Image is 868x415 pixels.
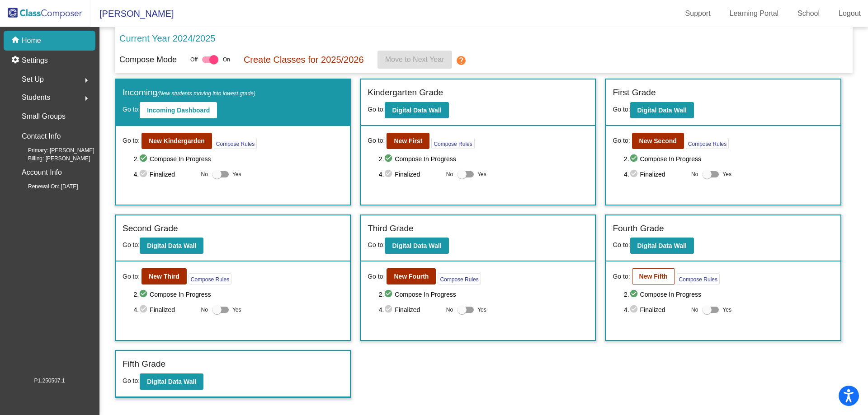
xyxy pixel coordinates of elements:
mat-icon: arrow_right [81,75,92,86]
span: Yes [232,169,241,180]
p: Create Classes for 2025/2026 [244,53,364,66]
button: Digital Data Wall [385,102,448,118]
span: [PERSON_NAME] [90,6,174,21]
p: Contact Info [22,130,61,143]
a: School [790,6,827,21]
span: (New students moving into lowest grade) [157,90,255,97]
label: First Grade [613,86,656,99]
span: Move to Next Year [385,56,444,63]
mat-icon: check_circle [139,304,150,315]
mat-icon: home [11,35,22,46]
span: Go to: [123,377,140,384]
a: Logout [831,6,868,21]
b: Digital Data Wall [637,107,687,114]
span: 4. Finalized [624,304,687,315]
button: Compose Rules [438,273,481,284]
p: Small Groups [22,110,66,123]
b: New Third [149,273,179,280]
span: Go to: [613,272,630,281]
span: Go to: [368,272,385,281]
span: Students [22,91,50,104]
mat-icon: check_circle [629,304,640,315]
p: Account Info [22,166,62,179]
b: New Fourth [394,273,429,280]
span: Go to: [613,241,630,248]
mat-icon: check_circle [139,289,150,300]
b: Digital Data Wall [147,242,196,249]
button: Compose Rules [686,138,729,149]
button: Move to Next Year [377,51,452,69]
mat-icon: check_circle [629,154,640,164]
span: 4. Finalized [624,169,687,180]
mat-icon: check_circle [384,154,395,164]
button: Digital Data Wall [140,238,203,254]
span: Yes [722,169,731,180]
span: 4. Finalized [379,169,442,180]
button: Digital Data Wall [630,238,694,254]
label: Third Grade [368,222,413,235]
button: Digital Data Wall [630,102,694,118]
span: Go to: [368,136,385,145]
span: Go to: [123,106,140,113]
p: Settings [22,55,48,66]
b: Digital Data Wall [637,242,687,249]
mat-icon: check_circle [384,289,395,300]
mat-icon: settings [11,55,22,66]
button: New Second [632,133,684,149]
button: Compose Rules [214,138,257,149]
button: New Kindergarden [142,133,212,149]
span: Yes [232,304,241,315]
span: Set Up [22,73,44,86]
span: 4. Finalized [379,304,442,315]
span: Go to: [368,241,385,248]
label: Incoming [123,86,255,99]
span: Go to: [123,241,140,248]
a: Learning Portal [722,6,786,21]
span: 4. Finalized [133,169,196,180]
button: New Third [142,268,187,284]
a: Support [678,6,718,21]
span: 2. Compose In Progress [133,154,343,164]
span: On [223,56,230,64]
b: Incoming Dashboard [147,107,210,114]
span: 2. Compose In Progress [133,289,343,300]
span: Primary: [PERSON_NAME] [14,146,94,154]
span: Renewal On: [DATE] [14,182,78,191]
mat-icon: help [456,55,467,66]
mat-icon: check_circle [139,169,150,180]
span: 2. Compose In Progress [624,289,834,300]
span: Go to: [123,136,140,145]
b: New Second [639,137,677,145]
label: Fourth Grade [613,222,664,235]
span: No [201,306,208,314]
mat-icon: arrow_right [81,93,92,104]
b: New Fifth [639,273,668,280]
b: New First [394,137,422,145]
span: Off [190,56,198,64]
button: New Fifth [632,268,675,284]
span: No [201,170,208,178]
p: Compose Mode [119,54,177,66]
span: Billing: [PERSON_NAME] [14,154,90,163]
span: 2. Compose In Progress [624,154,834,164]
button: Digital Data Wall [140,373,203,390]
b: Digital Data Wall [147,378,196,385]
mat-icon: check_circle [629,289,640,300]
span: Go to: [368,106,385,113]
span: Yes [477,169,486,180]
span: 4. Finalized [133,304,196,315]
span: No [446,170,453,178]
button: Compose Rules [677,273,720,284]
p: Current Year 2024/2025 [119,32,215,45]
span: No [446,306,453,314]
mat-icon: check_circle [384,304,395,315]
span: No [691,306,698,314]
span: Yes [477,304,486,315]
span: No [691,170,698,178]
span: 2. Compose In Progress [379,154,589,164]
button: New First [387,133,429,149]
mat-icon: check_circle [139,154,150,164]
label: Kindergarten Grade [368,86,443,99]
b: Digital Data Wall [392,242,441,249]
button: Compose Rules [431,138,474,149]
